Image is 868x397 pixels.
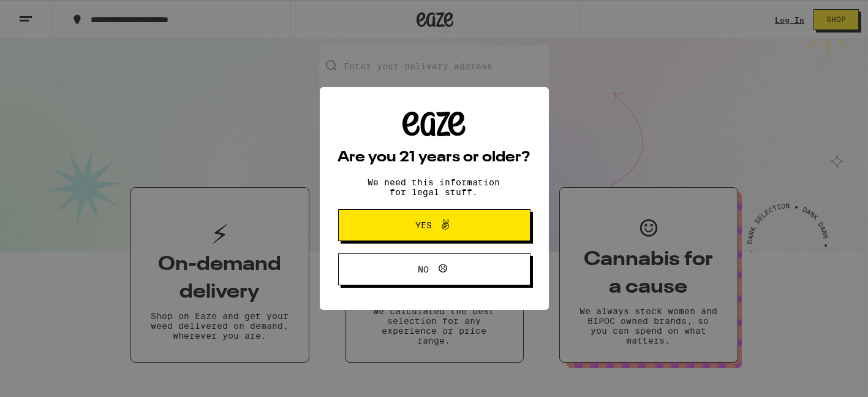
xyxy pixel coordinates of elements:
button: No [338,253,530,285]
p: We need this information for legal stuff. [358,177,511,197]
button: Yes [338,209,530,241]
span: No [418,265,429,274]
h2: Are you 21 years or older? [338,150,530,165]
span: Yes [415,221,432,229]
